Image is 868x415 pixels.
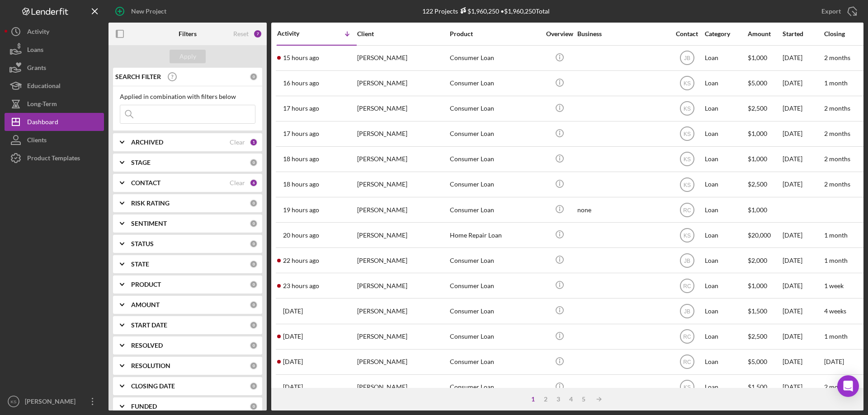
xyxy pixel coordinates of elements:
[283,105,319,112] time: 2025-09-25 22:11
[250,240,258,248] div: 0
[748,307,767,315] span: $1,500
[748,79,767,87] span: $5,000
[357,147,448,171] div: [PERSON_NAME]
[748,104,767,112] span: $2,500
[131,159,151,166] b: STAGE
[542,30,576,37] div: Overview
[458,7,499,15] div: $1,960,250
[783,147,823,171] div: [DATE]
[670,30,704,37] div: Contact
[748,282,767,289] span: $1,000
[705,299,747,323] div: Loan
[705,71,747,95] div: Loan
[705,122,747,146] div: Loan
[283,308,303,315] time: 2025-09-25 14:07
[179,30,197,37] b: Filters
[250,138,258,146] div: 1
[5,59,104,77] button: Grants
[450,248,540,272] div: Consumer Loan
[783,325,823,349] div: [DATE]
[450,274,540,298] div: Consumer Loan
[230,179,245,187] div: Clear
[705,46,747,70] div: Loan
[783,173,823,196] div: [DATE]
[783,350,823,374] div: [DATE]
[131,403,157,410] b: FUNDED
[5,149,104,167] button: Product Templates
[27,41,43,61] div: Loans
[27,113,58,133] div: Dashboard
[179,50,196,63] div: Apply
[283,282,319,289] time: 2025-09-25 16:22
[283,383,303,391] time: 2025-09-24 19:26
[450,97,540,121] div: Consumer Loan
[450,325,540,349] div: Consumer Loan
[357,198,448,222] div: [PERSON_NAME]
[27,77,61,97] div: Educational
[27,131,47,151] div: Clients
[705,375,747,399] div: Loan
[250,341,258,350] div: 0
[783,375,823,399] div: [DATE]
[11,399,17,404] text: KS
[705,325,747,349] div: Loan
[705,198,747,222] div: Loan
[115,73,161,80] b: SEARCH FILTER
[131,220,167,227] b: SENTIMENT
[748,54,767,61] span: $1,000
[250,260,258,268] div: 0
[5,77,104,95] button: Educational
[783,97,823,121] div: [DATE]
[131,362,170,369] b: RESOLUTION
[684,257,690,264] text: JB
[783,299,823,323] div: [DATE]
[357,223,448,247] div: [PERSON_NAME]
[250,402,258,410] div: 0
[705,173,747,196] div: Loan
[5,113,104,131] button: Dashboard
[283,257,319,264] time: 2025-09-25 17:03
[824,256,848,264] time: 1 month
[357,350,448,374] div: [PERSON_NAME]
[783,30,823,37] div: Started
[705,274,747,298] div: Loan
[357,46,448,70] div: [PERSON_NAME]
[250,382,258,390] div: 0
[131,342,163,349] b: RESOLVED
[120,93,255,100] div: Applied in combination with filters below
[422,7,550,15] div: 122 Projects • $1,960,250 Total
[705,223,747,247] div: Loan
[450,173,540,196] div: Consumer Loan
[783,223,823,247] div: [DATE]
[283,206,319,214] time: 2025-09-25 20:11
[450,122,540,146] div: Consumer Loan
[450,299,540,323] div: Consumer Loan
[824,307,846,315] time: 4 weeks
[131,2,166,20] div: New Project
[5,23,104,41] button: Activity
[824,155,850,163] time: 2 months
[5,41,104,59] button: Loans
[683,232,690,238] text: KS
[783,274,823,298] div: [DATE]
[577,30,668,37] div: Business
[783,122,823,146] div: [DATE]
[250,362,258,370] div: 0
[277,30,317,37] div: Activity
[684,308,690,315] text: JB
[683,182,690,188] text: KS
[5,131,104,149] a: Clients
[5,392,104,410] button: KS[PERSON_NAME]
[131,240,154,247] b: STATUS
[748,332,767,340] span: $2,500
[577,396,590,403] div: 5
[357,248,448,272] div: [PERSON_NAME]
[824,130,850,137] time: 2 months
[27,59,46,79] div: Grants
[283,155,319,163] time: 2025-09-25 21:25
[565,396,577,403] div: 4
